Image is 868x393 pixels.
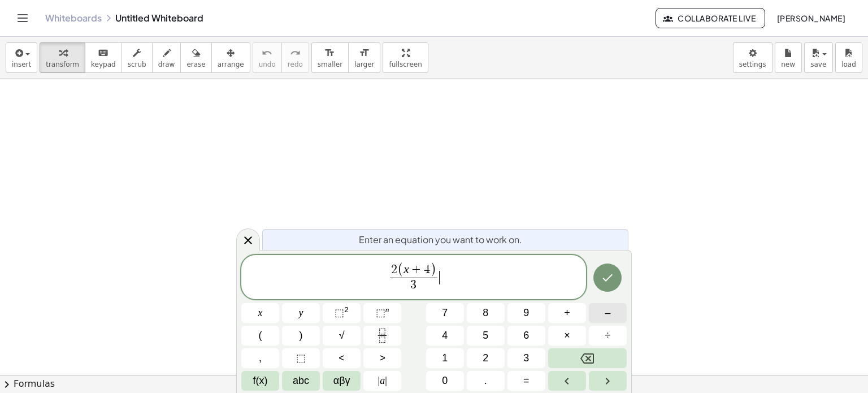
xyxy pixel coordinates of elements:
[841,61,856,68] span: load
[253,42,282,73] button: undoundo
[359,233,522,247] span: Enter an equation you want to work on.
[410,279,416,291] span: 3
[589,326,627,346] button: Divide
[241,348,279,368] button: ,
[781,61,795,68] span: new
[665,13,756,23] span: Collaborate Live
[282,326,320,346] button: )
[548,326,586,346] button: Times
[439,271,440,284] span: ​
[835,42,862,73] button: load
[593,264,622,292] button: Done
[378,375,380,386] span: |
[442,351,448,366] span: 1
[426,303,464,323] button: 7
[121,42,153,73] button: scrub
[98,46,108,60] i: keyboard
[45,12,102,24] a: Whiteboards
[6,42,37,73] button: insert
[259,61,276,68] span: undo
[397,263,403,278] span: (
[483,305,488,321] span: 8
[300,328,303,343] span: )
[383,42,428,73] button: fullscreen
[467,348,505,368] button: 2
[467,326,505,346] button: 5
[776,13,845,23] span: [PERSON_NAME]
[359,46,370,60] i: format_size
[403,262,409,276] var: x
[523,373,530,388] span: =
[523,351,529,366] span: 3
[564,305,570,321] span: +
[290,46,301,60] i: redo
[483,328,488,343] span: 5
[259,328,262,343] span: (
[467,303,505,323] button: 8
[548,348,627,368] button: Backspace
[363,371,401,391] button: Absolute value
[442,328,448,343] span: 4
[293,373,309,388] span: abc
[775,42,802,73] button: new
[363,326,401,346] button: Fraction
[296,351,306,366] span: ⬚
[385,375,387,386] span: |
[385,305,389,314] sup: n
[426,348,464,368] button: 1
[767,8,854,28] button: [PERSON_NAME]
[152,42,181,73] button: draw
[288,61,303,68] span: redo
[241,326,279,346] button: (
[241,371,279,391] button: Functions
[605,328,611,343] span: ÷
[507,303,545,323] button: 9
[282,348,320,368] button: Placeholder
[318,61,342,68] span: smaller
[91,61,116,68] span: keypad
[335,307,344,318] span: ⬚
[40,42,85,73] button: transform
[253,373,268,388] span: f(x)
[379,351,385,366] span: >
[323,348,361,368] button: Less than
[424,264,430,276] span: 4
[12,61,31,68] span: insert
[282,371,320,391] button: Alphabet
[180,42,211,73] button: erase
[363,303,401,323] button: Superscript
[282,303,320,323] button: y
[548,371,586,391] button: Left arrow
[442,305,448,321] span: 7
[605,305,610,321] span: –
[484,373,487,388] span: .
[656,8,765,28] button: Collaborate Live
[378,373,387,388] span: a
[739,61,766,68] span: settings
[589,303,627,323] button: Minus
[186,61,205,68] span: erase
[733,42,772,73] button: settings
[323,371,361,391] button: Greek alphabet
[589,371,627,391] button: Right arrow
[376,307,385,318] span: ⬚
[338,351,345,366] span: <
[323,326,361,346] button: Square root
[211,42,250,73] button: arrange
[548,303,586,323] button: Plus
[128,61,146,68] span: scrub
[467,371,505,391] button: .
[14,9,32,27] button: Toggle navigation
[333,373,350,388] span: αβγ
[430,263,436,278] span: )
[311,42,349,73] button: format_sizesmaller
[426,371,464,391] button: 0
[507,348,545,368] button: 3
[324,46,335,60] i: format_size
[262,46,272,60] i: undo
[391,264,397,276] span: 2
[281,42,309,73] button: redoredo
[258,305,263,321] span: x
[442,373,448,388] span: 0
[389,61,422,68] span: fullscreen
